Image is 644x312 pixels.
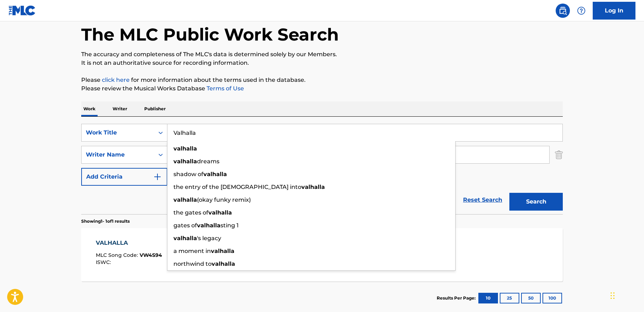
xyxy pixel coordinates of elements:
button: 50 [521,293,541,303]
a: Log In [593,2,635,20]
a: Public Search [556,4,570,18]
span: the entry of the [DEMOGRAPHIC_DATA] into [173,184,301,190]
span: VW4S94 [140,252,162,258]
button: Add Criteria [81,168,167,186]
strong: valhalla [212,260,235,267]
button: 100 [542,293,562,303]
span: gates of [173,222,197,229]
a: VALHALLAMLC Song Code:VW4S94ISWC:Writers (1)[PERSON_NAME]Recording Artists (14)FORGOTTENAGE, FORG... [81,228,563,281]
span: northwind to [173,260,212,267]
span: a moment in [173,248,211,254]
strong: valhalla [301,184,325,190]
a: Terms of Use [205,85,244,92]
strong: valhalla [173,235,197,242]
p: Publisher [142,101,168,116]
p: The accuracy and completeness of The MLC's data is determined solely by our Members. [81,50,563,59]
p: Writer [110,101,129,116]
span: sting 1 [220,222,239,229]
p: Results Per Page: [437,295,477,301]
button: 10 [478,293,498,303]
iframe: Chat Widget [608,278,644,312]
div: VALHALLA [96,239,162,247]
img: MLC Logo [9,5,36,16]
div: Drag [611,285,615,306]
strong: valhalla [203,171,227,178]
div: Writer Name [86,150,150,159]
p: Work [81,101,98,116]
button: 25 [500,293,519,303]
span: MLC Song Code : [96,252,140,258]
p: Showing 1 - 1 of 1 results [81,218,130,224]
p: Please review the Musical Works Database [81,84,563,93]
img: Delete Criterion [555,146,563,164]
strong: valhalla [173,145,197,152]
strong: valhalla [197,222,220,229]
span: the gates of [173,209,208,216]
a: Reset Search [459,192,506,208]
div: Work Title [86,128,150,137]
span: dreams [197,158,219,165]
button: Search [509,193,563,211]
span: (okay funky remix) [197,196,251,203]
strong: valhalla [211,248,234,254]
span: ISWC : [96,259,113,265]
strong: valhalla [173,196,197,203]
img: help [577,6,586,15]
form: Search Form [81,124,563,214]
img: search [559,6,567,15]
p: Please for more information about the terms used in the database. [81,76,563,84]
div: Help [574,4,588,18]
p: It is not an authoritative source for recording information. [81,59,563,67]
strong: valhalla [173,158,197,165]
a: click here [102,76,130,83]
h1: The MLC Public Work Search [81,24,339,45]
span: shadow of [173,171,203,178]
span: 's legacy [197,235,221,242]
img: 9d2ae6d4665cec9f34b9.svg [153,173,162,181]
strong: valhalla [208,209,232,216]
